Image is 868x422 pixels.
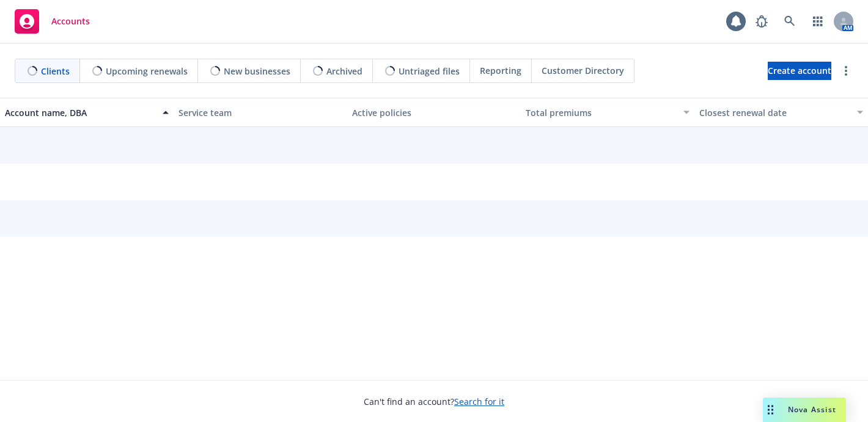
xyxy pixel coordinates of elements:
[788,404,836,415] span: Nova Assist
[352,106,516,119] div: Active policies
[480,64,521,77] span: Reporting
[174,98,347,127] button: Service team
[526,106,676,119] div: Total premiums
[347,98,521,127] button: Active policies
[542,64,624,77] span: Customer Directory
[778,9,802,34] a: Search
[768,59,831,82] span: Create account
[10,4,95,38] a: Accounts
[178,106,342,119] div: Service team
[521,98,694,127] button: Total premiums
[5,106,155,119] div: Account name, DBA
[106,65,188,78] span: Upcoming renewals
[694,98,868,127] button: Closest renewal date
[326,65,362,78] span: Archived
[399,65,460,78] span: Untriaged files
[763,398,846,422] button: Nova Assist
[699,106,850,119] div: Closest renewal date
[224,65,290,78] span: New businesses
[839,64,853,78] a: more
[41,65,70,78] span: Clients
[763,398,778,422] div: Drag to move
[806,9,830,34] a: Switch app
[768,62,831,80] a: Create account
[364,395,504,408] span: Can't find an account?
[749,9,774,34] a: Report a Bug
[51,16,90,26] span: Accounts
[454,396,504,407] a: Search for it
